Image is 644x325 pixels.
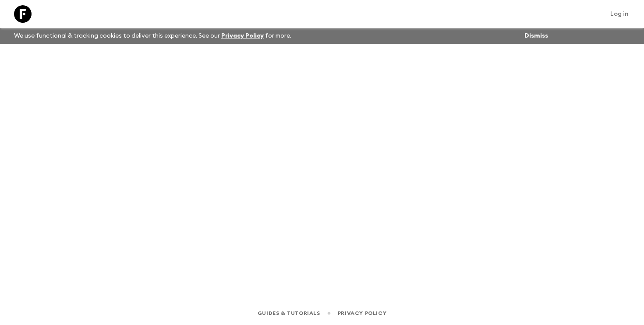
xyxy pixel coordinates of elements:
[11,28,295,44] p: We use functional & tracking cookies to deliver this experience. See our for more.
[605,8,633,20] a: Log in
[522,30,550,42] button: Dismiss
[338,308,386,318] a: Privacy Policy
[258,308,320,318] a: Guides & Tutorials
[221,33,264,39] a: Privacy Policy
